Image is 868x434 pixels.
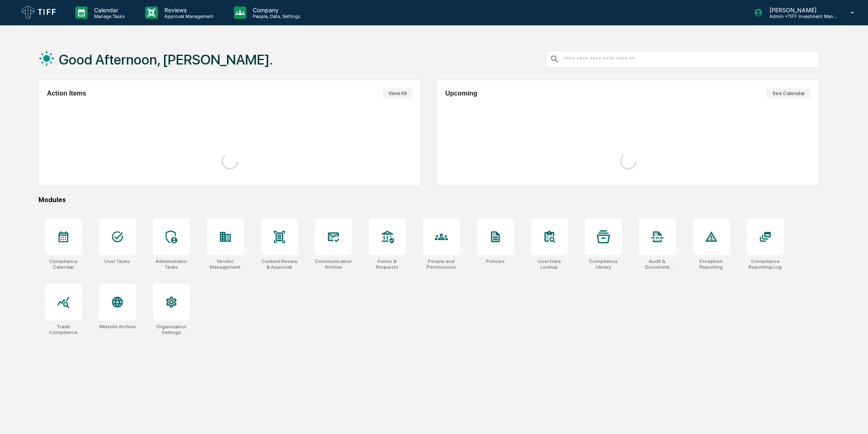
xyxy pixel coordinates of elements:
h1: Good Afternoon, [PERSON_NAME]. [59,51,273,68]
div: Policies [486,258,505,264]
div: Modules [38,196,820,204]
div: Trade Compliance [45,324,82,335]
p: Company [246,7,304,13]
img: logo [20,4,59,22]
p: [PERSON_NAME] [763,7,839,13]
div: Audit & Document Logs [639,258,676,270]
div: Website Archive [99,324,136,329]
button: View All [383,88,412,99]
p: Calendar [88,7,129,13]
div: Forms & Requests [369,258,406,270]
div: User Tasks [104,258,130,264]
div: Organization Settings [153,324,190,335]
div: Compliance Library [585,258,622,270]
p: Approval Management [158,13,218,19]
button: See Calendar [767,88,811,99]
div: Compliance Reporting Log [747,258,784,270]
h2: Action Items [47,90,86,97]
div: People and Permissions [423,258,460,270]
p: Manage Tasks [88,13,129,19]
div: Exception Reporting [693,258,730,270]
p: People, Data, Settings [246,13,304,19]
div: Compliance Calendar [45,258,82,270]
div: User Data Lookup [531,258,568,270]
h2: Upcoming [445,90,477,97]
div: Administrator Tasks [153,258,190,270]
div: Communications Archive [315,258,352,270]
p: Admin • TIFF Investment Management [763,13,839,19]
p: Reviews [158,7,218,13]
div: Content Review & Approval [261,258,298,270]
div: Vendor Management [207,258,244,270]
